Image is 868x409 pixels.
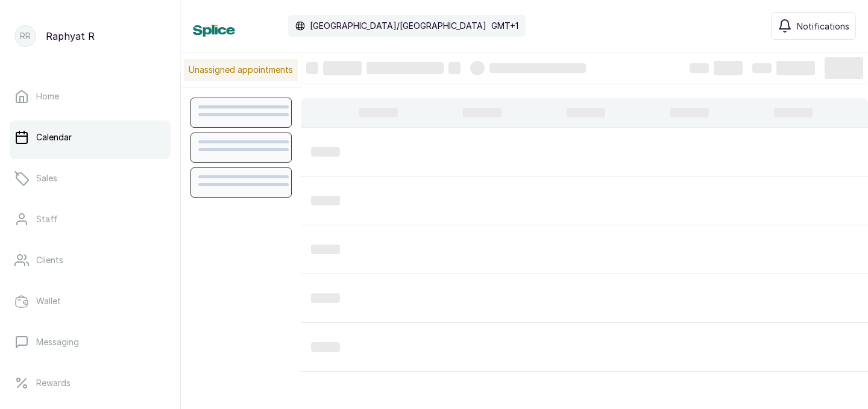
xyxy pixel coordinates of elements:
[36,336,79,348] p: Messaging
[36,131,72,143] p: Calendar
[10,161,171,195] a: Sales
[36,213,58,225] p: Staff
[36,90,59,102] p: Home
[10,325,171,359] a: Messaging
[771,12,856,40] button: Notifications
[36,377,71,389] p: Rewards
[10,243,171,277] a: Clients
[20,30,31,42] p: RR
[491,20,518,32] p: GMT+1
[10,284,171,318] a: Wallet
[46,29,95,43] p: Raphyat R
[10,202,171,236] a: Staff
[184,59,298,81] p: Unassigned appointments
[310,20,486,32] p: [GEOGRAPHIC_DATA]/[GEOGRAPHIC_DATA]
[10,80,171,113] a: Home
[36,172,57,184] p: Sales
[797,20,849,33] span: Notifications
[10,366,171,400] a: Rewards
[36,254,63,266] p: Clients
[10,120,171,154] a: Calendar
[36,295,61,307] p: Wallet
